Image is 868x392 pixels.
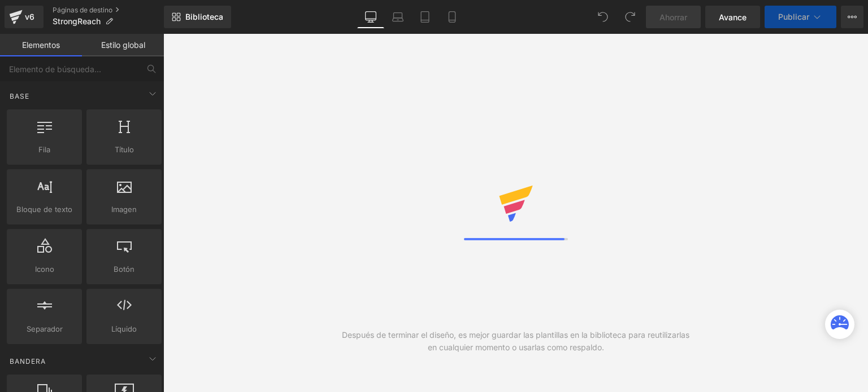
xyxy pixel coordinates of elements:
button: Publicar [765,6,836,28]
button: Deshacer [592,6,614,28]
font: Elementos [22,40,60,50]
font: Fila [38,145,50,154]
span: StrongReach [53,17,101,26]
font: Bandera [10,357,46,365]
a: Tableta [411,6,439,28]
a: Nueva Biblioteca [164,6,231,28]
a: v6 [5,6,44,28]
a: Páginas de destino [53,6,164,15]
font: Bloque de texto [16,205,72,214]
font: Ahorrar [659,12,687,22]
font: Imagen [111,205,137,214]
font: Estilo global [101,40,145,50]
a: Avance [705,6,760,28]
font: Base [10,92,29,100]
font: Después de terminar el diseño, es mejor guardar las plantillas en la biblioteca para reutilizarla... [342,330,689,352]
a: De oficina [357,6,384,28]
button: Rehacer [619,6,641,28]
font: Líquido [111,324,137,333]
font: Separador [27,324,63,333]
div: v6 [23,10,37,24]
font: Publicar [778,12,809,21]
a: Móvil [439,6,466,28]
font: Botón [114,265,134,274]
a: Computadora portátil [384,6,411,28]
button: Más [841,6,863,28]
font: Páginas de destino [53,6,112,14]
font: Biblioteca [185,12,223,21]
font: Avance [719,12,747,22]
font: Icono [35,265,54,274]
font: Título [115,145,134,154]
